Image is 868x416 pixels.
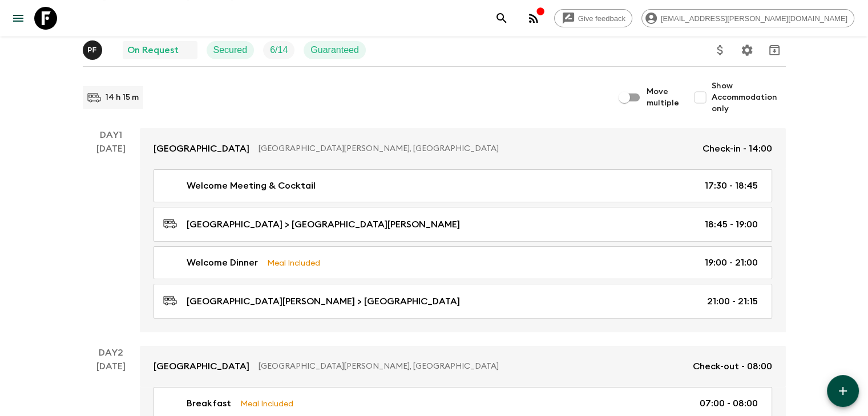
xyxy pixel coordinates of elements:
p: Check-out - 08:00 [693,360,772,373]
p: Secured [213,43,248,57]
span: Move multiple [647,86,680,109]
a: [GEOGRAPHIC_DATA][PERSON_NAME] > [GEOGRAPHIC_DATA]21:00 - 21:15 [154,284,772,319]
p: Welcome Meeting & Cocktail [187,179,316,193]
button: Settings [736,39,758,62]
a: [GEOGRAPHIC_DATA] > [GEOGRAPHIC_DATA][PERSON_NAME]18:45 - 19:00 [154,207,772,242]
span: Give feedback [572,14,632,23]
p: Meal Included [240,397,293,410]
button: Update Price, Early Bird Discount and Costs [709,39,732,62]
p: Check-in - 14:00 [703,142,772,156]
p: [GEOGRAPHIC_DATA] [154,360,249,373]
div: [EMAIL_ADDRESS][PERSON_NAME][DOMAIN_NAME] [641,9,854,27]
p: On Request [127,43,179,57]
p: 19:00 - 21:00 [705,256,758,270]
p: Breakfast [187,397,231,410]
p: [GEOGRAPHIC_DATA] [154,142,249,156]
p: [GEOGRAPHIC_DATA][PERSON_NAME], [GEOGRAPHIC_DATA] [259,361,684,372]
p: Welcome Dinner [187,256,258,270]
p: 14 h 15 m [106,92,139,103]
a: Welcome Meeting & Cocktail17:30 - 18:45 [154,169,772,202]
p: Guaranteed [310,43,359,57]
button: PF [83,40,104,60]
span: Pedro Flores [83,44,104,53]
p: [GEOGRAPHIC_DATA][PERSON_NAME] > [GEOGRAPHIC_DATA] [187,295,460,308]
p: 21:00 - 21:15 [707,295,758,308]
p: 6 / 14 [270,43,288,57]
a: Welcome DinnerMeal Included19:00 - 21:00 [154,246,772,279]
button: search adventures [490,7,513,30]
button: Archive (Completed, Cancelled or Unsynced Departures only) [763,39,786,62]
p: [GEOGRAPHIC_DATA] > [GEOGRAPHIC_DATA][PERSON_NAME] [187,218,460,231]
span: Show Accommodation only [712,80,786,115]
span: [EMAIL_ADDRESS][PERSON_NAME][DOMAIN_NAME] [655,14,854,23]
div: [DATE] [96,142,126,332]
p: 18:45 - 19:00 [705,218,758,231]
div: Trip Fill [263,41,294,59]
p: Day 2 [83,346,140,360]
p: Meal Included [267,256,320,269]
a: [GEOGRAPHIC_DATA][GEOGRAPHIC_DATA][PERSON_NAME], [GEOGRAPHIC_DATA]Check-in - 14:00 [140,128,786,169]
p: 07:00 - 08:00 [700,397,758,410]
p: Day 1 [83,128,140,142]
div: Secured [207,41,255,59]
p: 17:30 - 18:45 [705,179,758,193]
a: [GEOGRAPHIC_DATA][GEOGRAPHIC_DATA][PERSON_NAME], [GEOGRAPHIC_DATA]Check-out - 08:00 [140,346,786,387]
button: menu [7,7,30,30]
p: [GEOGRAPHIC_DATA][PERSON_NAME], [GEOGRAPHIC_DATA] [259,143,693,154]
p: P F [87,46,97,55]
a: Give feedback [554,9,632,27]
